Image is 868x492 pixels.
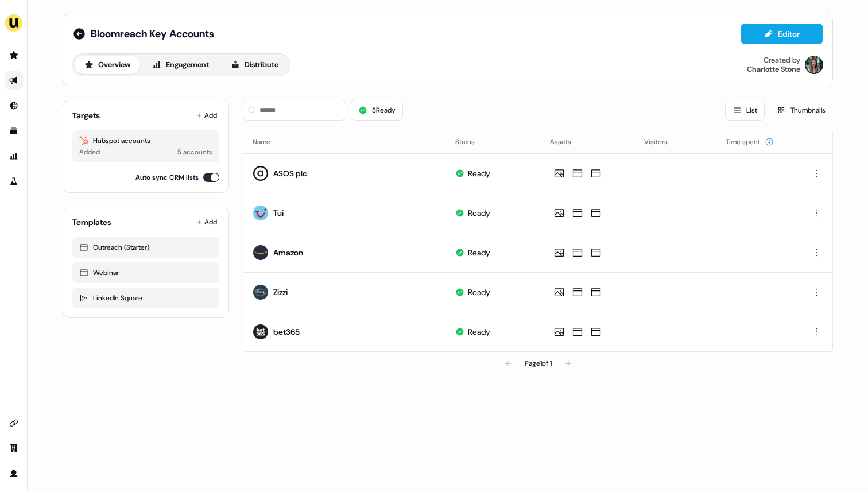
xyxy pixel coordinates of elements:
button: Time spent [726,131,774,152]
div: Outreach (Starter) [79,242,212,253]
div: ASOS plc [273,168,307,179]
div: Targets [72,110,100,121]
a: Editor [741,29,823,41]
button: Add [194,214,219,230]
button: Status [455,131,489,152]
div: Charlotte Stone [747,65,800,74]
div: bet365 [273,326,300,338]
div: 5 accounts [177,146,212,158]
div: Amazon [273,247,303,258]
a: Go to integrations [5,414,23,432]
span: Bloomreach Key Accounts [91,27,214,41]
a: Go to Inbound [5,96,23,115]
div: Ready [468,326,490,338]
a: Go to prospects [5,46,23,64]
button: Name [253,131,284,152]
div: Ready [468,286,490,298]
th: Assets [541,130,635,153]
button: Overview [75,56,140,74]
div: LinkedIn Square [79,292,212,304]
div: Hubspot accounts [79,135,212,146]
a: Go to attribution [5,147,23,165]
div: Zizzi [273,286,288,298]
a: Go to experiments [5,172,23,191]
div: Ready [468,168,490,179]
div: Page 1 of 1 [525,358,552,369]
button: List [725,100,765,121]
div: Templates [72,216,111,228]
div: Tui [273,207,284,219]
button: Thumbnails [769,100,833,121]
button: Editor [741,24,823,44]
a: Go to team [5,439,23,458]
button: 5Ready [351,100,403,121]
div: Added [79,146,100,158]
a: Go to profile [5,464,23,483]
button: Distribute [221,56,288,74]
button: Engagement [142,56,219,74]
div: Webinar [79,267,212,278]
label: Auto sync CRM lists [135,172,199,183]
button: Add [194,107,219,123]
div: Created by [764,56,800,65]
img: Charlotte [805,56,823,74]
div: Ready [468,247,490,258]
a: Go to templates [5,122,23,140]
a: Go to outbound experience [5,71,23,90]
button: Visitors [644,131,681,152]
div: Ready [468,207,490,219]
